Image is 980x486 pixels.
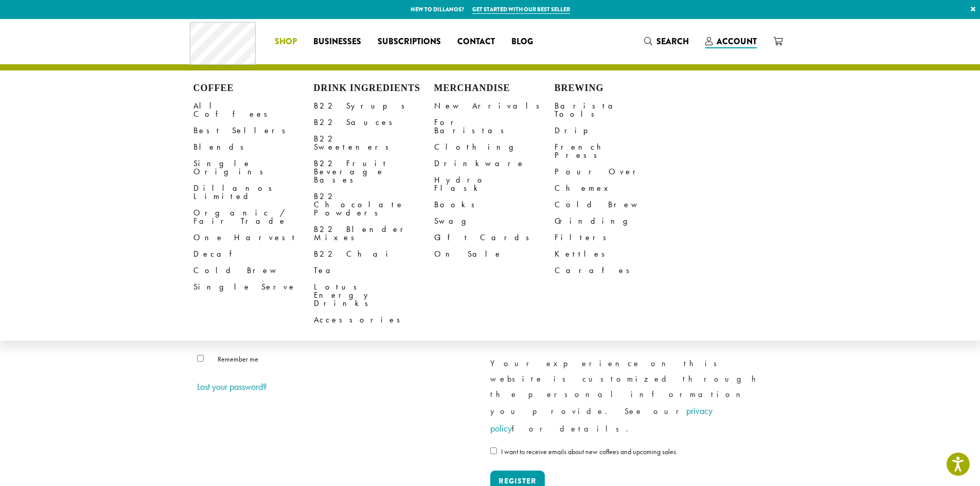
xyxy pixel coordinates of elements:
[555,196,675,213] a: Cold Brew
[193,139,314,155] a: Blends
[314,98,434,114] a: B22 Syrups
[434,246,555,262] a: On Sale
[457,35,495,48] span: Contact
[434,83,555,94] h4: Merchandise
[490,447,497,454] input: I want to receive emails about new coffees and upcoming sales.
[314,155,434,188] a: B22 Fruit Beverage Bases
[193,122,314,139] a: Best Sellers
[434,114,555,139] a: For Baristas
[193,246,314,262] a: Decaf
[555,139,675,164] a: French Press
[314,262,434,279] a: Tea
[193,262,314,279] a: Cold Brew
[193,83,314,94] h4: Coffee
[636,33,697,50] a: Search
[193,180,314,205] a: Dillanos Limited
[314,221,434,246] a: B22 Blender Mixes
[197,381,267,392] a: Lost your password?
[555,246,675,262] a: Kettles
[193,98,314,122] a: All Coffees
[434,196,555,213] a: Books
[490,356,768,437] p: Your experience on this website is customized through the personal information you provide. See o...
[314,312,434,328] a: Accessories
[434,155,555,172] a: Drinkware
[555,83,675,94] h4: Brewing
[314,83,434,94] h4: Drink Ingredients
[313,35,361,48] span: Businesses
[314,246,434,262] a: B22 Chai
[434,229,555,246] a: Gift Cards
[314,188,434,221] a: B22 Chocolate Powders
[314,131,434,155] a: B22 Sweeteners
[501,447,678,456] span: I want to receive emails about new coffees and upcoming sales.
[490,405,712,434] a: privacy policy
[434,172,555,196] a: Hydro Flask
[378,35,441,48] span: Subscriptions
[193,229,314,246] a: One Harvest
[314,114,434,131] a: B22 Sauces
[472,5,570,14] a: Get started with our best seller
[434,213,555,229] a: Swag
[555,164,675,180] a: Pour Over
[555,98,675,122] a: Barista Tools
[218,354,258,364] span: Remember me
[511,35,533,48] span: Blog
[434,98,555,114] a: New Arrivals
[193,205,314,229] a: Organic / Fair Trade
[555,213,675,229] a: Grinding
[275,35,297,48] span: Shop
[555,262,675,279] a: Carafes
[266,33,305,50] a: Shop
[555,180,675,196] a: Chemex
[555,229,675,246] a: Filters
[717,35,757,47] span: Account
[434,139,555,155] a: Clothing
[193,279,314,295] a: Single Serve
[656,35,689,47] span: Search
[193,155,314,180] a: Single Origins
[314,279,434,312] a: Lotus Energy Drinks
[555,122,675,139] a: Drip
